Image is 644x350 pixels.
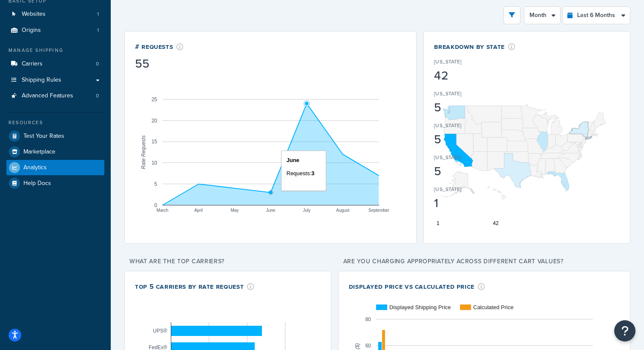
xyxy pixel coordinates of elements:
div: 55 [135,58,184,70]
svg: A chart. [135,71,406,233]
a: Origins1 [6,23,104,38]
div: 5 [434,134,506,145]
a: Test Your Rates [6,128,104,144]
text: 42 [493,220,499,226]
div: Manage Shipping [6,47,104,54]
text: Calculated Price [473,304,514,310]
a: Marketplace [6,144,104,159]
span: 3 [311,170,314,176]
text: 25 [152,97,158,102]
text: 15 [152,139,158,145]
p: Are you charging appropriately across different cart values? [338,256,630,267]
div: Top 5 Carriers by Rate Request [135,282,254,291]
text: UPS® [153,328,167,334]
div: 5 [434,165,506,177]
text: 20 [152,118,158,124]
text: August [336,208,349,213]
div: Breakdown by State [434,42,515,51]
li: Websites [6,6,104,22]
span: 0 [96,92,99,100]
div: Resources [6,119,104,126]
span: 0 [96,60,99,68]
span: Analytics [23,164,47,171]
span: June [287,157,299,163]
span: Origins [22,27,41,34]
text: Rate Requests [141,135,147,169]
text: May [230,208,239,213]
span: Requests: [287,170,312,176]
p: [US_STATE] [434,154,461,161]
text: September [368,208,390,213]
a: Help Docs [6,176,104,191]
text: 1 [437,220,440,226]
span: 1 [97,27,99,34]
div: # Requests [135,42,184,51]
div: 5 [434,102,506,114]
span: Websites [22,11,46,18]
text: 5 [154,181,157,187]
li: Carriers [6,56,104,72]
a: Shipping Rules [6,72,104,88]
a: Analytics [6,160,104,175]
svg: A chart. [434,69,620,231]
text: April [194,208,203,213]
span: Carriers [22,60,43,68]
text: 80 [365,316,371,322]
p: [US_STATE] [434,90,461,97]
button: Open Resource Center [614,320,635,341]
div: 42 [434,70,506,82]
span: Advanced Features [22,92,73,100]
a: Advanced Features0 [6,88,104,104]
a: Carriers0 [6,56,104,72]
span: Help Docs [23,180,51,187]
a: Websites1 [6,6,104,22]
text: June [266,208,276,213]
button: open filter drawer [503,6,520,24]
text: 60 [365,343,371,349]
li: Advanced Features [6,88,104,104]
p: [US_STATE] [434,58,461,65]
p: What are the top carriers? [124,256,331,267]
p: [US_STATE] [434,185,461,193]
span: Marketplace [23,148,55,156]
span: Shipping Rules [22,77,61,84]
text: March [157,208,169,213]
text: July [303,208,310,213]
text: 10 [152,160,158,166]
text: Displayed Shipping Price [389,304,451,310]
p: [US_STATE] [434,122,461,129]
text: 0 [154,202,157,208]
span: Test Your Rates [23,133,64,140]
span: 1 [97,11,99,18]
div: 1 [434,197,506,209]
div: Displayed Price vs Calculated Price [349,282,485,291]
li: Origins [6,23,104,38]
